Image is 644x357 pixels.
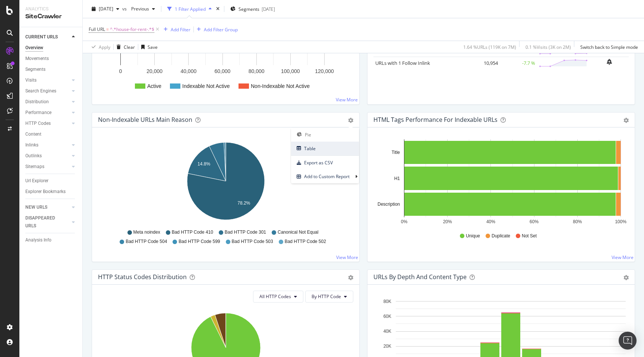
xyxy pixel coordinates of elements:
[375,47,457,54] a: Indexable URLs with Bad Description
[25,152,70,160] a: Outlinks
[25,203,47,211] div: NEW URLS
[25,33,70,41] a: CURRENT URLS
[25,130,77,138] a: Content
[348,275,353,280] div: gear
[180,68,196,74] text: 40,000
[25,76,70,84] a: Visits
[175,6,206,12] div: 1 Filter Applied
[25,98,70,106] a: Distribution
[463,44,516,50] div: 1.64 % URLs ( 119K on 7M )
[291,130,359,140] span: Pie
[25,44,43,52] div: Overview
[25,130,41,138] div: Content
[25,66,77,73] a: Segments
[259,293,291,300] span: All HTTP Codes
[25,214,70,230] a: DISAPPEARED URLS
[25,214,63,230] div: DISAPPEARED URLS
[25,188,66,196] div: Explorer Bookmarks
[348,118,353,123] div: gear
[215,68,231,74] text: 60,000
[25,6,76,12] div: Analytics
[225,229,266,236] span: Bad HTTP Code 301
[25,236,51,244] div: Analysis Info
[182,83,230,89] text: Indexable Not Active
[577,41,638,53] button: Switch back to Simple mode
[215,5,221,13] div: times
[25,33,58,41] div: CURRENT URLS
[126,238,167,245] span: Bad HTTP Code 504
[25,55,49,63] div: Movements
[128,3,158,15] button: Previous
[249,68,265,74] text: 80,000
[99,44,110,50] div: Apply
[253,291,303,303] button: All HTTP Codes
[522,233,537,239] span: Not Set
[312,293,341,300] span: By HTTP Code
[237,200,250,206] text: 78.2%
[500,57,537,69] td: -7.7 %
[486,219,495,224] text: 40%
[172,229,213,236] span: Bad HTTP Code 410
[128,6,149,12] span: Previous
[89,3,122,15] button: [DATE]
[25,87,56,95] div: Search Engines
[98,139,353,226] svg: A chart.
[161,25,190,34] button: Add Filter
[146,68,162,74] text: 20,000
[25,98,49,106] div: Distribution
[239,6,259,12] span: Segments
[525,44,571,50] div: 0.1 % Visits ( 3K on 2M )
[25,44,77,52] a: Overview
[110,24,154,35] span: ^.*house-for-rent-.*$
[25,236,77,244] a: Analysis Info
[392,150,400,155] text: Title
[624,275,629,280] div: gear
[291,143,359,154] span: Table
[383,344,391,349] text: 20K
[580,44,638,50] div: Switch back to Simple mode
[624,118,629,123] div: gear
[492,233,510,239] span: Duplicate
[25,188,77,196] a: Explorer Bookmarks
[383,314,391,319] text: 60K
[147,83,161,89] text: Active
[25,152,42,160] div: Outlinks
[25,141,70,149] a: Inlinks
[281,68,300,74] text: 100,000
[336,97,358,103] a: View More
[291,158,359,168] span: Export as CSV
[138,41,158,53] button: Save
[305,291,353,303] button: By HTTP Code
[285,238,326,245] span: Bad HTTP Code 502
[171,26,190,32] div: Add Filter
[232,238,273,245] span: Bad HTTP Code 503
[394,176,400,181] text: H1
[466,233,480,239] span: Unique
[227,3,278,15] button: Segments[DATE]
[25,76,37,84] div: Visits
[179,238,220,245] span: Bad HTTP Code 599
[336,254,358,260] a: View More
[25,66,45,73] div: Segments
[375,60,430,66] a: URLs with 1 Follow Inlink
[291,128,359,184] ul: gear
[251,83,310,89] text: Non-Indexable Not Active
[615,219,626,224] text: 100%
[25,163,70,171] a: Sitemaps
[148,44,158,50] div: Save
[262,6,275,12] div: [DATE]
[401,219,408,224] text: 0%
[98,273,187,281] div: HTTP Status Codes Distribution
[378,202,400,207] text: Description
[619,332,637,350] div: Open Intercom Messenger
[164,3,215,15] button: 1 Filter Applied
[89,26,105,32] span: Full URL
[114,41,135,53] button: Clear
[612,254,634,260] a: View More
[25,109,51,117] div: Performance
[373,139,629,226] svg: A chart.
[25,177,48,185] div: Url Explorer
[25,120,51,127] div: HTTP Codes
[530,219,539,224] text: 60%
[315,68,334,74] text: 120,000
